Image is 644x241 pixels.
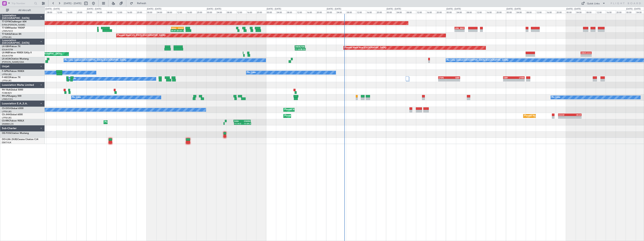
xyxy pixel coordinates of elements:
div: 17:59 Z [243,122,251,125]
div: 12:00 [296,10,306,14]
div: 12:00 [596,10,606,14]
div: DNMM [242,120,250,122]
a: LX-INBFalcon 900EX EASy II [2,52,32,54]
div: ORER [295,46,300,48]
a: LFPB/LBG [2,110,12,113]
span: LX-INB [2,52,9,54]
div: 12:00 [356,10,366,14]
div: BIKF [460,27,464,29]
div: LFMN [300,46,305,48]
span: OE-FOG [2,132,11,134]
span: T7-EAGL [2,33,11,35]
div: 16:00 [486,10,496,14]
div: 12:00 [56,10,66,14]
div: Planned Maint Larnaca ([GEOGRAPHIC_DATA] Intl) [105,119,153,125]
div: Planned Maint [GEOGRAPHIC_DATA] ([GEOGRAPHIC_DATA]) [284,113,344,119]
a: T7-DYNChallenger 604 [2,21,26,23]
div: 15:53 Z [300,48,305,50]
div: 12:00 [476,10,486,14]
a: 9H-YAAGlobal 5000 [2,89,23,91]
div: No Crew [247,70,256,75]
span: OO-LXA (SUB) [2,138,17,141]
div: Planned Maint [GEOGRAPHIC_DATA] ([GEOGRAPHIC_DATA]) [524,113,583,119]
input: Trip Number [11,1,33,6]
a: CS-JHHGlobal 6000 [2,114,23,116]
div: 08:00 [286,10,296,14]
a: F-GPNJFalcon 900EX [2,70,24,72]
div: 00:00 [146,10,156,14]
a: OE-FOGCitation Mustang [2,132,29,134]
a: LFPB/LBG [2,79,12,82]
a: FCBB/BZV [2,92,12,94]
div: 08:00 [46,10,56,14]
div: [DATE] - [DATE] [147,8,161,11]
span: T7-DYN [2,21,10,23]
div: 20:00 [496,10,506,14]
div: 15:07 Z [177,29,184,32]
button: Quick Links [579,0,607,6]
div: - [460,29,464,32]
a: DNMM/LOS [2,123,14,125]
div: No Crew [72,95,81,100]
div: 08:00 [226,10,236,14]
div: LIML [455,27,460,29]
div: [DATE] - [DATE] [207,8,221,11]
a: LX-AOACitation Mustang [2,58,29,60]
div: 20:00 [376,10,386,14]
div: 04:00 [456,10,466,14]
a: T7-EMIHawker 900XP [2,27,25,29]
div: 00:00 [506,10,516,14]
div: 20:00 [436,10,446,14]
span: All Aircraft [10,9,40,12]
div: 04:00 [576,10,586,14]
span: LX-AOA [2,58,11,60]
div: - [503,79,514,81]
div: 12:00 [416,10,426,14]
span: Refresh [134,2,150,5]
div: ORER [581,52,586,54]
div: Planned Maint [US_STATE] ([GEOGRAPHIC_DATA]) [117,33,166,38]
div: 20:00 [556,10,566,14]
div: 04:00 [96,10,106,14]
a: OO-LXA (SUB)Cessna Citation CJ4 [2,138,38,141]
div: SBRF [449,77,460,79]
div: 16:00 [366,10,376,14]
div: 04:00 [516,10,526,14]
div: LSGG [586,52,591,54]
div: 20:00 [616,10,626,14]
div: 16:00 [306,10,316,14]
div: [DATE] - [DATE] [267,8,281,11]
span: CS-RRC [2,120,10,122]
div: 04:00 [396,10,406,14]
div: [DATE] - [DATE] [626,8,641,11]
div: 16:00 [546,10,556,14]
div: - [581,54,586,56]
div: 16:00 [426,10,436,14]
div: 20:00 [196,10,206,14]
span: F-HECD [2,76,10,79]
div: 09:47 Z [171,29,177,32]
div: [DATE] - [DATE] [327,8,341,11]
span: 9H-LPZ [2,95,9,97]
div: 12:00 [116,10,126,14]
div: 12:00 [176,10,186,14]
button: Refresh [128,0,151,6]
div: - [570,116,581,118]
span: F-GPNJ [2,70,10,72]
div: 20:00 [316,10,326,14]
div: - [455,29,460,32]
div: - [558,116,570,118]
div: LFMN [514,77,524,79]
div: - [514,79,524,81]
div: Quick Links [587,2,600,6]
div: EGGP [178,27,184,29]
div: 12:00 [236,10,246,14]
div: 08:00 [346,10,356,14]
span: CS-JHH [2,114,10,116]
div: 00:00 [566,10,576,14]
div: OLBA [234,120,242,122]
span: CS-DOU [2,107,11,110]
div: HKJK [570,114,581,116]
div: - [449,79,460,81]
div: LFMN [439,77,449,79]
